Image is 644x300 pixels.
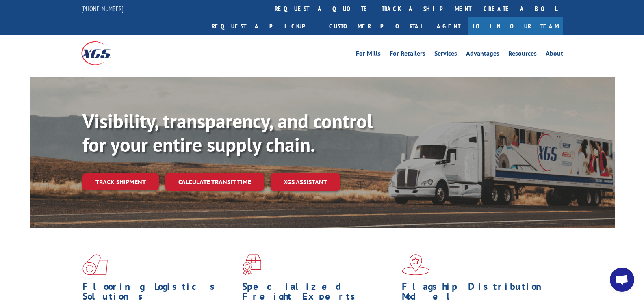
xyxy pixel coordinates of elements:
a: Open chat [610,268,634,292]
a: Track shipment [82,173,159,190]
a: For Mills [356,50,381,59]
a: Resources [508,50,537,59]
a: Calculate transit time [165,173,264,191]
a: XGS ASSISTANT [271,173,340,191]
a: For Retailers [390,50,425,59]
img: xgs-icon-flagship-distribution-model-red [402,254,430,275]
a: Customer Portal [323,17,429,35]
a: Request a pickup [206,17,323,35]
img: xgs-icon-focused-on-flooring-red [242,254,261,275]
a: [PHONE_NUMBER] [81,4,124,13]
a: Agent [429,17,468,35]
a: Advantages [466,50,499,59]
b: Visibility, transparency, and control for your entire supply chain. [82,108,373,157]
a: Services [434,50,457,59]
img: xgs-icon-total-supply-chain-intelligence-red [82,254,108,275]
a: About [546,50,563,59]
a: Join Our Team [468,17,563,35]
